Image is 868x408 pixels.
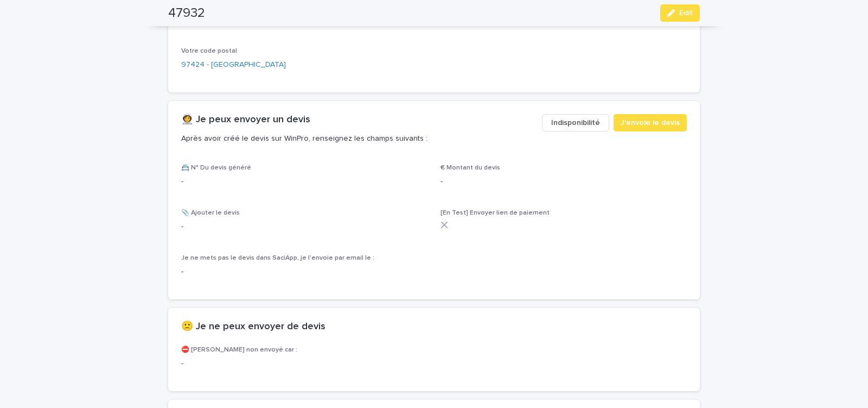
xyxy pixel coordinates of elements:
p: - [181,266,427,278]
p: - [181,221,427,233]
h2: 47932 [168,5,205,21]
span: € Montant du devis [441,165,500,171]
button: Indisponibilité [542,114,609,131]
button: J'envoie le devis [614,114,687,131]
a: 97424 - [GEOGRAPHIC_DATA] [181,59,286,71]
span: Edit [679,9,693,17]
span: [En Test] Envoyer lien de paiement [441,210,550,216]
button: Edit [660,4,700,22]
span: Indisponibilité [551,117,600,128]
p: - [441,176,687,187]
span: 📇 N° Du devis généré [181,165,251,171]
span: Votre code postal [181,48,237,54]
span: 📎 Ajouter le devis [181,210,240,216]
h2: 👩‍🚀 Je peux envoyer un devis [181,114,310,126]
span: ⛔ [PERSON_NAME] non envoyé car : [181,347,297,353]
p: Après avoir créé le devis sur WinPro, renseignez les champs suivants : [181,134,533,143]
span: Je ne mets pas le devis dans SaciApp, je l'envoie par email le : [181,255,374,261]
p: - [181,358,687,369]
h2: 🙁 Je ne peux envoyer de devis [181,321,325,333]
span: J'envoie le devis [621,117,680,128]
p: - [181,176,427,187]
